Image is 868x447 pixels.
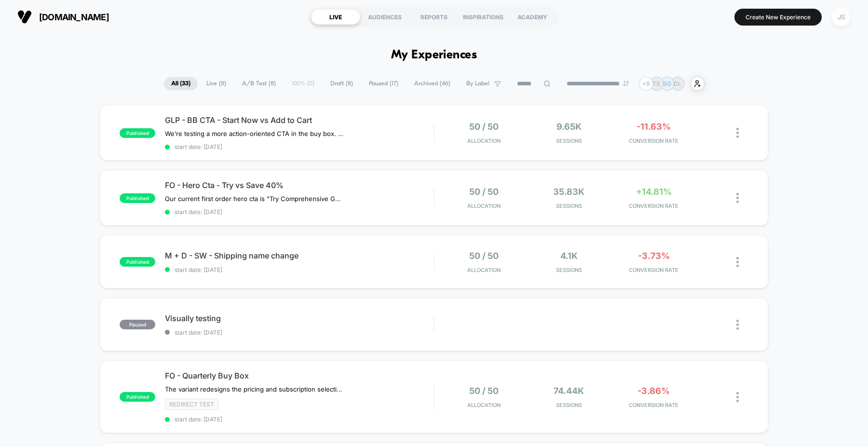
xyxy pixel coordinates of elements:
[14,9,112,25] button: [DOMAIN_NAME]
[165,180,434,190] span: FO - Hero Cta - Try vs Save 40%
[391,48,477,62] h1: My Experiences
[637,122,671,132] span: -11.63%
[529,137,609,144] span: Sessions
[165,416,434,423] span: start date: [DATE]
[39,12,109,22] span: [DOMAIN_NAME]
[467,402,501,408] span: Allocation
[407,77,458,90] span: Archived ( 46 )
[165,208,434,216] span: start date: [DATE]
[362,77,406,90] span: Paused ( 17 )
[165,329,434,336] span: start date: [DATE]
[409,9,459,25] div: REPORTS
[120,257,155,267] span: published
[323,77,360,90] span: Draft ( 8 )
[637,386,670,396] span: -3.86%
[165,195,344,203] span: Our current first order hero cta is "Try Comprehensive Gummies". We are testing it against "Save ...
[199,77,233,90] span: Live ( 8 )
[165,399,218,410] span: Redirect Test
[674,80,681,87] p: DL
[736,128,739,138] img: close
[165,130,344,137] span: We’re testing a more action-oriented CTA in the buy box. The current button reads “Start Now.” We...
[165,371,434,380] span: FO - Quarterly Buy Box
[469,122,499,132] span: 50 / 50
[529,267,609,273] span: Sessions
[311,9,360,25] div: LIVE
[165,385,344,393] span: The variant redesigns the pricing and subscription selection interface by introducing a more stru...
[120,392,155,402] span: published
[736,193,739,203] img: close
[165,313,434,323] span: Visually testing
[469,251,499,261] span: 50 / 50
[360,9,409,25] div: AUDIENCES
[553,187,584,197] span: 35.83k
[652,80,660,87] p: TS
[466,80,489,87] span: By Label
[17,10,32,24] img: Visually logo
[235,77,283,90] span: A/B Test ( 8 )
[639,77,653,91] div: + 9
[832,8,851,27] div: JS
[663,80,671,87] p: SG
[736,320,739,330] img: close
[556,122,582,132] span: 9.65k
[467,203,501,209] span: Allocation
[508,9,557,25] div: ACADEMY
[164,77,198,90] span: All ( 33 )
[120,128,155,138] span: published
[165,266,434,273] span: start date: [DATE]
[636,187,672,197] span: +14.81%
[120,320,155,329] span: paused
[614,402,694,408] span: CONVERSION RATE
[614,203,694,209] span: CONVERSION RATE
[469,187,499,197] span: 50 / 50
[529,402,609,408] span: Sessions
[467,267,501,273] span: Allocation
[736,257,739,267] img: close
[734,9,822,26] button: Create New Experience
[459,9,508,25] div: INSPIRATIONS
[829,7,854,27] button: JS
[165,251,434,260] span: M + D - SW - Shipping name change
[623,81,629,86] img: end
[736,392,739,402] img: close
[469,386,499,396] span: 50 / 50
[560,251,578,261] span: 4.1k
[165,143,434,150] span: start date: [DATE]
[165,115,434,125] span: GLP - BB CTA - Start Now vs Add to Cart
[638,251,670,261] span: -3.73%
[529,203,609,209] span: Sessions
[467,137,501,144] span: Allocation
[614,137,694,144] span: CONVERSION RATE
[614,267,694,273] span: CONVERSION RATE
[120,193,155,203] span: published
[554,386,584,396] span: 74.44k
